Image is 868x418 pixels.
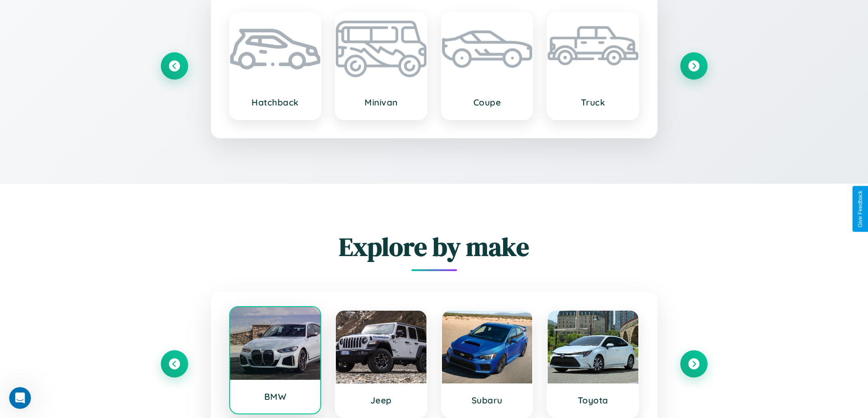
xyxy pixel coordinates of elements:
h3: Toyota [557,395,629,406]
h3: Coupe [451,97,524,108]
h3: Jeep [345,395,417,406]
iframe: Intercom live chat [9,387,31,409]
h3: Hatchback [239,97,312,108]
h3: Subaru [451,395,524,406]
h3: Minivan [345,97,417,108]
h2: Explore by make [161,229,708,264]
div: Give Feedback [857,191,863,227]
h3: BMW [239,391,312,402]
h3: Truck [557,97,629,108]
